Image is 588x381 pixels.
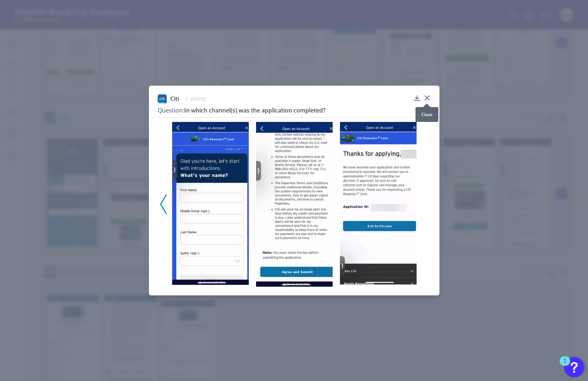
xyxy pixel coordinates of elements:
[564,357,584,377] button: Open Resource Center, 1 new notification
[158,106,184,114] span: Question:
[170,95,179,103] span: Citi
[415,107,438,122] div: Close
[563,361,567,370] div: 1
[158,106,410,114] h3: In which channel(s) was the application completed?
[191,96,205,102] span: [DATE]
